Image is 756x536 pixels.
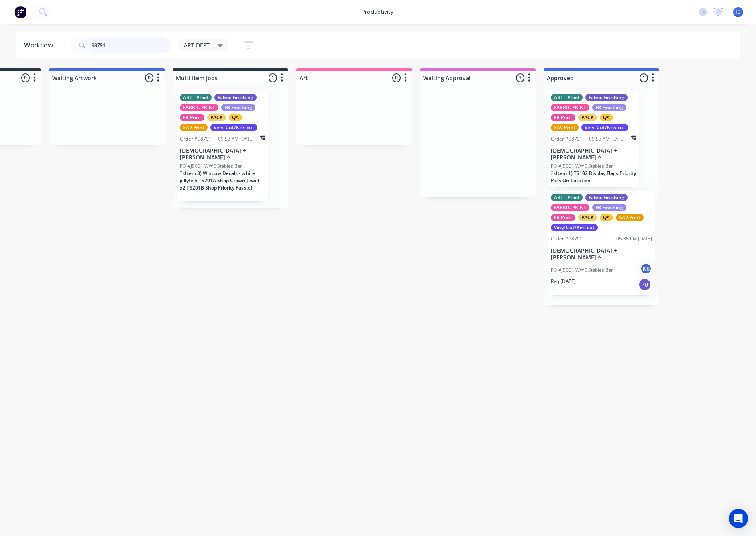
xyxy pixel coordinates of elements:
[729,509,748,528] div: Open Intercom Messenger
[180,124,208,131] div: SAV Print
[180,104,218,111] div: FABRIC PRINT
[616,235,652,243] div: 05:35 PM [DATE]
[180,135,212,143] div: Order #98791
[221,104,255,111] div: FB Finishing
[578,214,597,221] div: PACK
[229,114,242,121] div: QA
[551,194,583,201] div: ART - Proof
[592,204,626,211] div: FB Finishing
[736,8,741,16] span: JD
[180,94,212,101] div: ART - Proof
[551,235,583,243] div: Order #98791
[214,94,257,101] div: Fabric Finishing
[359,6,397,18] div: productivity
[180,170,185,177] span: 3 x
[177,91,268,201] div: ART - ProofFabric FinishingFABRIC PRINTFB FinishingFB PrintPACKQASAV PrintVinyl Cut/Kiss cutOrder...
[551,247,652,261] p: [DEMOGRAPHIC_DATA] + [PERSON_NAME] ^
[640,263,652,275] div: KS
[638,278,651,291] div: PU
[207,114,226,121] div: PACK
[180,114,204,121] div: FB Print
[616,214,644,221] div: SAV Print
[180,147,265,161] p: [DEMOGRAPHIC_DATA] + [PERSON_NAME] ^
[551,204,589,211] div: FABRIC PRINT
[14,6,26,18] img: Factory
[548,191,655,295] div: ART - ProofFabric FinishingFABRIC PRINTFB FinishingFB PrintPACKQASAV PrintVinyl Cut/Kiss cutOrder...
[585,194,628,201] div: Fabric Finishing
[184,41,210,49] span: ART DEPT
[92,37,171,53] input: Search for orders...
[551,267,613,274] p: PO #J5051 WWE Stables Bar
[551,214,575,221] div: FB Print
[210,124,257,131] div: Vinyl Cut/Kiss cut
[180,170,259,191] span: Item 3) Window Decals - white jellyfish TS201A Shop Crown Jewel x2 TS201B Shop Priority Pass x1
[551,278,576,285] p: Req. [DATE]
[218,135,254,143] div: 09:53 AM [DATE]
[180,163,242,170] p: PO #J5051 WWE Stables Bar
[24,41,57,50] div: Workflow
[600,214,613,221] div: QA
[551,224,598,231] div: Vinyl Cut/Kiss cut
